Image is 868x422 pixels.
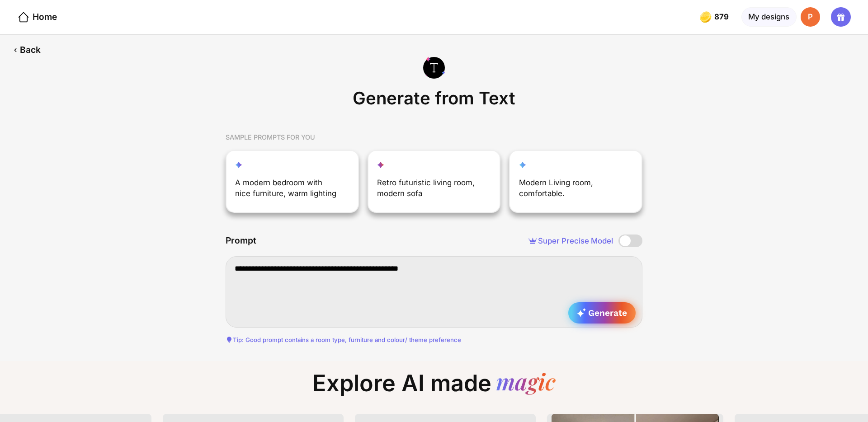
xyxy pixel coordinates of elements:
div: Generate from Text [348,85,519,115]
img: generate-from-text-icon.svg [423,56,445,79]
div: My designs [741,7,797,27]
span: 879 [714,13,731,21]
div: Modern Living room, comfortable. [519,177,622,203]
div: Retro futuristic living room, modern sofa [377,177,480,203]
div: Super Precise Model [528,236,613,245]
div: Home [17,11,57,24]
img: fill-up-your-space-star-icon.svg [377,161,384,169]
img: reimagine-star-icon.svg [235,161,242,169]
div: A modern bedroom with nice furniture, warm lighting [235,177,338,203]
div: Explore AI made [304,370,564,405]
div: SAMPLE PROMPTS FOR YOU [226,124,642,150]
img: customization-star-icon.svg [519,161,526,169]
div: Tip: Good prompt contains a room type, furniture and colour/ theme preference [226,336,642,343]
div: P [801,7,820,27]
span: Generate [577,308,627,318]
div: magic [496,370,556,397]
div: Prompt [226,236,256,246]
